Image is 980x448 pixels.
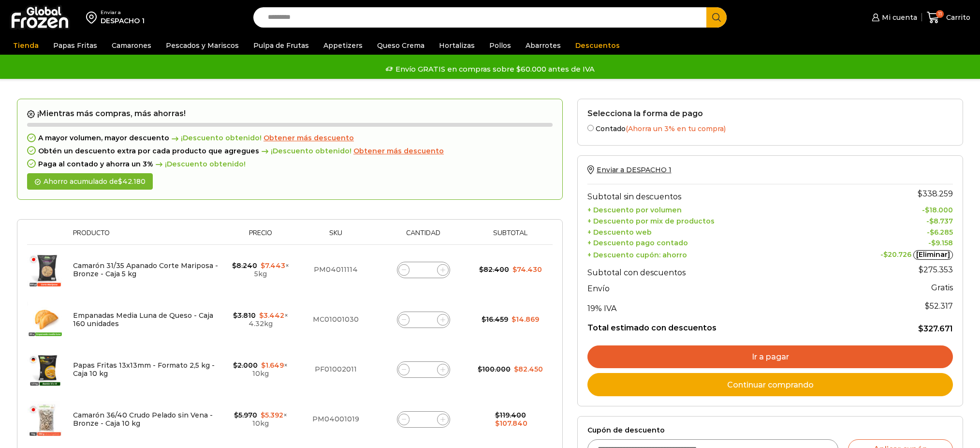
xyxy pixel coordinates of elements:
label: Contado [587,123,953,133]
span: Mi cuenta [879,13,917,22]
th: Subtotal con descuentos [587,260,825,280]
a: Appetizers [319,36,367,55]
span: $ [261,261,265,270]
a: Pulpa de Frutas [249,36,314,55]
a: Continuar comprando [587,373,953,396]
bdi: 9.158 [931,239,953,247]
span: ¡Descuento obtenido! [169,134,262,142]
span: $ [261,361,265,370]
a: [Eliminar] [913,250,953,260]
div: Ahorro acumulado de [27,173,153,190]
a: Abarrotes [521,36,566,55]
img: address-field-icon.svg [86,9,101,26]
th: Precio [223,229,297,244]
span: $ [514,365,518,373]
td: × 10kg [223,344,297,394]
bdi: 18.000 [925,206,953,214]
a: Camarones [107,36,156,55]
th: Subtotal sin descuentos [587,184,825,204]
span: $ [234,411,238,419]
bdi: 100.000 [478,365,511,373]
a: Papas Fritas 13x13mm - Formato 2,5 kg - Caja 10 kg [73,361,215,378]
div: Enviar a [101,9,145,16]
span: $ [482,315,486,324]
span: $ [233,361,237,370]
a: Descuentos [570,36,625,55]
span: $ [118,177,122,186]
label: Cupón de descuento [587,426,953,434]
a: Enviar a DESPACHO 1 [587,165,671,174]
input: Product quantity [417,413,430,426]
bdi: 5.970 [234,411,257,419]
bdi: 327.671 [918,324,953,333]
a: Ir a pagar [587,345,953,369]
a: Tienda [8,36,44,55]
a: Empanadas Media Luna de Queso - Caja 160 unidades [73,311,213,328]
bdi: 1.649 [261,361,284,370]
th: + Descuento pago contado [587,237,825,248]
bdi: 82.400 [479,265,509,274]
th: Envío [587,280,825,297]
bdi: 6.285 [930,228,953,237]
th: + Descuento por mix de productos [587,214,825,225]
span: $ [233,311,237,320]
span: Carrito [944,13,970,22]
td: PM04011114 [297,245,374,295]
input: Product quantity [417,263,430,277]
span: 11 [936,10,944,18]
bdi: 8.240 [232,261,257,270]
bdi: 338.259 [918,189,953,198]
td: - [825,237,953,248]
bdi: 119.400 [495,411,526,419]
div: Paga al contado y ahorra un 3% [27,160,553,168]
input: Product quantity [417,313,430,327]
span: $ [232,261,236,270]
a: Hortalizas [434,36,480,55]
div: DESPACHO 1 [101,16,145,26]
bdi: 14.869 [512,315,539,324]
th: Producto [68,229,223,244]
button: Search button [706,7,727,28]
span: $ [931,239,936,247]
span: ¡Descuento obtenido! [153,160,246,168]
span: 52.317 [925,301,953,311]
span: $ [478,365,482,373]
span: $ [512,315,516,324]
span: ¡Descuento obtenido! [259,147,351,155]
a: 11 Carrito [927,6,970,29]
th: Cantidad [374,229,473,244]
span: $ [925,206,929,214]
bdi: 107.840 [495,419,527,428]
span: (Ahorra un 3% en tu compra) [626,124,726,133]
span: $ [495,419,499,428]
th: Total estimado con descuentos [587,315,825,334]
bdi: 3.442 [259,311,284,320]
a: Obtener más descuento [263,134,354,142]
input: Product quantity [417,363,430,376]
bdi: 16.459 [482,315,508,324]
span: $ [919,265,923,274]
span: $ [883,250,888,259]
td: - [825,204,953,215]
div: Obtén un descuento extra por cada producto que agregues [27,147,553,155]
a: Camarón 31/35 Apanado Corte Mariposa - Bronze - Caja 5 kg [73,261,218,278]
span: $ [495,411,499,419]
bdi: 5.392 [261,411,283,419]
span: $ [929,217,934,225]
bdi: 82.450 [514,365,543,373]
th: + Descuento cupón: ahorro [587,248,825,260]
span: $ [930,228,934,237]
th: + Descuento web [587,225,825,237]
input: Contado(Ahorra un 3% en tu compra) [587,125,594,131]
a: Obtener más descuento [353,147,444,155]
span: $ [259,311,263,320]
span: Enviar a DESPACHO 1 [597,165,671,174]
a: Camarón 36/40 Crudo Pelado sin Vena - Bronze - Caja 10 kg [73,411,213,428]
td: - [825,214,953,225]
strong: Gratis [931,283,953,292]
a: Pescados y Mariscos [161,36,244,55]
a: Queso Crema [372,36,429,55]
td: × 4.32kg [223,295,297,344]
